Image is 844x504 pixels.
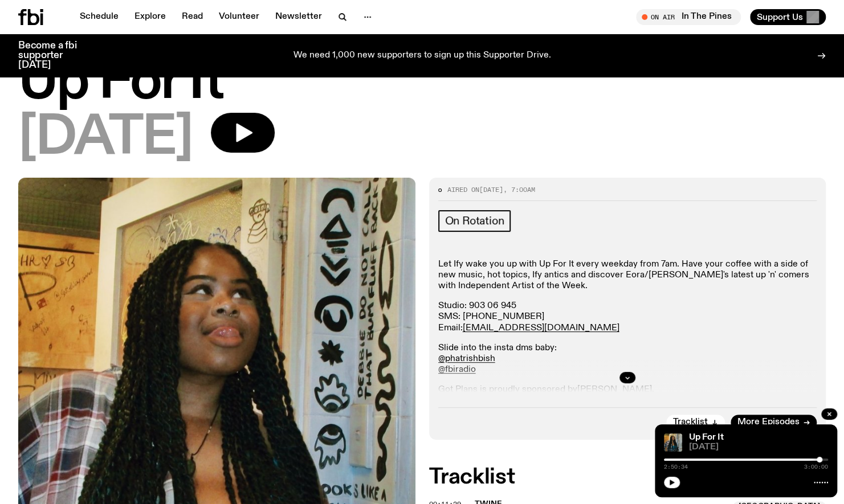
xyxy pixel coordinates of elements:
[737,418,800,427] span: More Episodes
[750,9,826,25] button: Support Us
[18,57,826,108] h1: Up For It
[18,113,193,164] span: [DATE]
[18,41,91,70] h3: Become a fbi supporter [DATE]
[212,9,266,25] a: Volunteer
[463,323,619,333] a: [EMAIL_ADDRESS][DOMAIN_NAME]
[438,354,495,363] a: @phatrishbish
[673,418,708,427] span: Tracklist
[636,9,741,25] button: On AirIn The Pines
[445,215,504,227] span: On Rotation
[731,415,817,431] a: More Episodes
[447,185,479,194] span: Aired on
[429,467,826,487] h2: Tracklist
[73,9,125,25] a: Schedule
[664,464,688,470] span: 2:50:34
[438,259,817,292] p: Let Ify wake you up with Up For It every weekday from 7am. Have your coffee with a side of new mu...
[503,185,535,194] span: , 7:00am
[757,12,803,22] span: Support Us
[689,433,724,442] a: Up For It
[479,185,503,194] span: [DATE]
[804,464,828,470] span: 3:00:00
[438,343,817,376] p: Slide into the insta dms baby:
[268,9,329,25] a: Newsletter
[175,9,210,25] a: Read
[128,9,173,25] a: Explore
[664,433,682,452] img: Ify - a Brown Skin girl with black braided twists, looking up to the side with her tongue stickin...
[438,301,817,334] p: Studio: 903 06 945 SMS: [PHONE_NUMBER] Email:
[438,210,511,232] a: On Rotation
[293,51,551,61] p: We need 1,000 new supporters to sign up this Supporter Drive.
[689,443,828,452] span: [DATE]
[666,415,725,431] button: Tracklist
